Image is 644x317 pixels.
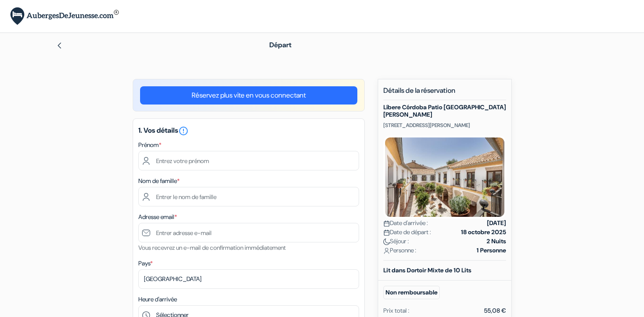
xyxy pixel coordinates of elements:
[383,220,390,227] img: calendar.svg
[138,259,153,268] label: Pays
[383,306,409,315] div: Prix total :
[138,212,177,222] label: Adresse email
[138,187,359,206] input: Entrer le nom de famille
[138,151,359,170] input: Entrez votre prénom
[383,219,428,228] span: Date d'arrivée :
[178,126,189,135] a: error_outline
[383,122,506,129] p: [STREET_ADDRESS][PERSON_NAME]
[138,126,359,136] h5: 1. Vos détails
[383,286,440,299] small: Non remboursable
[138,295,177,304] label: Heure d'arrivée
[383,229,390,236] img: calendar.svg
[383,237,409,246] span: Séjour :
[383,266,471,274] b: Lit dans Dortoir Mixte de 10 Lits
[140,86,357,105] a: Réservez plus vite en vous connectant
[383,239,390,245] img: moon.svg
[383,248,390,254] img: user_icon.svg
[269,40,291,49] span: Départ
[383,86,506,100] h5: Détails de la réservation
[484,306,506,315] div: 55,08 €
[487,237,506,246] strong: 2 Nuits
[461,228,506,237] strong: 18 octobre 2025
[487,219,506,228] strong: [DATE]
[383,246,416,255] span: Personne :
[138,176,180,186] label: Nom de famille
[138,223,359,242] input: Entrer adresse e-mail
[477,246,506,255] strong: 1 Personne
[10,7,119,25] img: AubergesDeJeunesse.com
[138,141,161,150] label: Prénom
[383,104,506,118] h5: Líbere Córdoba Patio [GEOGRAPHIC_DATA][PERSON_NAME]
[56,42,63,49] img: left_arrow.svg
[178,126,189,136] i: error_outline
[138,244,286,252] small: Vous recevrez un e-mail de confirmation immédiatement
[383,228,431,237] span: Date de départ :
